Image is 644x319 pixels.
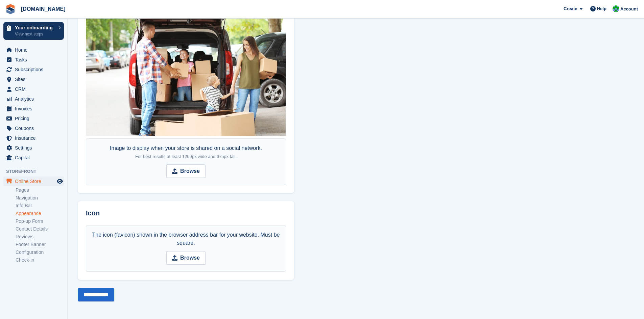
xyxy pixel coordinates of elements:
[3,55,64,64] a: menu
[564,5,577,12] span: Create
[15,25,55,30] p: Your onboarding
[15,177,55,186] span: Online Store
[5,4,16,14] img: stora-icon-8386f47178a22dfd0bd8f6a31ec36ba5ce8667c1dd55bd0f319d3a0aa187defe.svg
[180,254,200,262] strong: Browse
[3,133,64,143] a: menu
[15,65,55,74] span: Subscriptions
[15,84,55,94] span: CRM
[15,104,55,113] span: Invoices
[180,167,200,175] strong: Browse
[613,5,619,12] img: Mark Bignell
[110,144,262,160] div: Image to display when your store is shared on a social network.
[3,177,64,186] a: menu
[3,45,64,55] a: menu
[3,94,64,104] a: menu
[3,153,64,162] a: menu
[16,257,64,263] a: Check-in
[15,45,55,55] span: Home
[3,104,64,113] a: menu
[620,6,638,12] span: Account
[3,75,64,84] a: menu
[15,75,55,84] span: Sites
[15,94,55,104] span: Analytics
[16,187,64,193] a: Pages
[15,143,55,153] span: Settings
[15,124,55,133] span: Coupons
[3,22,64,40] a: Your onboarding View next steps
[86,14,286,136] img: Arthur%20Perry%20Enterprise%20Centre-social.jpg
[16,226,64,232] a: Contact Details
[16,203,64,209] a: Info Bar
[15,55,55,64] span: Tasks
[86,209,286,217] h2: Icon
[16,195,64,201] a: Navigation
[15,153,55,162] span: Capital
[16,234,64,240] a: Reviews
[18,3,68,15] a: [DOMAIN_NAME]
[3,65,64,74] a: menu
[166,164,206,178] input: Browse
[16,241,64,248] a: Footer Banner
[90,231,282,247] div: The icon (favicon) shown in the browser address bar for your website. Must be square.
[166,251,206,265] input: Browse
[597,5,606,12] span: Help
[3,84,64,94] a: menu
[56,177,64,185] a: Preview store
[135,154,237,159] span: For best results at least 1200px wide and 675px tall.
[15,114,55,123] span: Pricing
[16,249,64,256] a: Configuration
[3,114,64,123] a: menu
[6,168,67,175] span: Storefront
[3,143,64,153] a: menu
[15,31,55,37] p: View next steps
[16,210,64,217] a: Appearance
[15,133,55,143] span: Insurance
[16,218,64,224] a: Pop-up Form
[3,124,64,133] a: menu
